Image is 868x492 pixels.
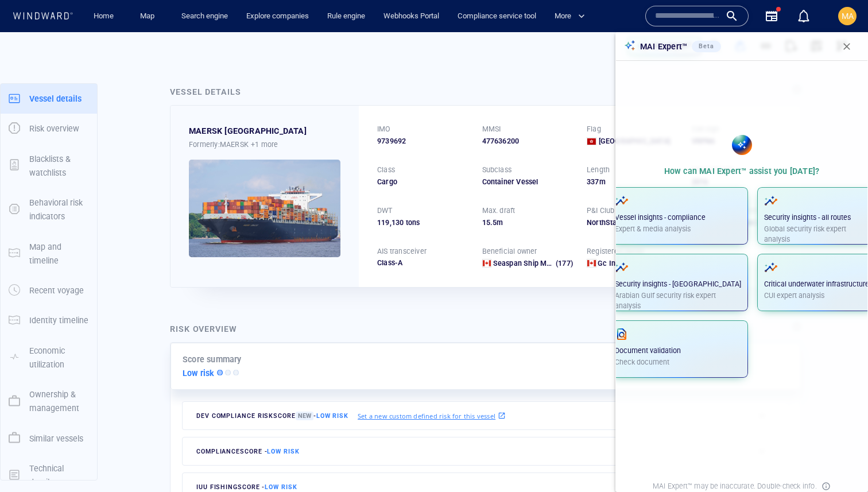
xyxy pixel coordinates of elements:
[490,218,493,227] span: .
[1,144,97,188] button: Blacklists & watchlists
[323,6,370,26] a: Rule engine
[1,247,97,258] a: Map and timeline
[1,469,97,480] a: Technical details
[377,177,468,187] div: Cargo
[615,224,741,234] p: Expert & media analysis
[1,276,97,305] button: Recent voyage
[1,123,97,134] a: Risk overview
[316,412,348,420] span: Low risk
[377,258,402,267] span: Class-A
[482,124,501,134] p: MMSI
[797,9,811,23] div: Notification center
[29,152,89,180] p: Blacklists & watchlists
[1,285,97,296] a: Recent voyage
[131,6,168,26] button: Map
[170,322,237,336] div: Risk overview
[242,6,313,26] a: Explore companies
[598,258,677,269] a: Gc Intermodal Xx Ltd. (1)
[493,218,497,227] span: 5
[377,246,427,257] p: AIS transceiver
[1,114,97,144] button: Risk overview
[29,122,79,135] p: Risk overview
[587,177,599,186] span: 337
[135,6,163,26] a: Map
[29,313,88,327] p: Identity timeline
[29,432,83,445] p: Similar vessels
[189,138,340,150] div: Formerly: MAERSK
[29,92,82,106] p: Vessel details
[482,206,516,216] p: Max. draft
[1,432,97,443] a: Similar vessels
[554,258,573,269] span: (177)
[1,396,97,406] a: Ownership & management
[587,218,678,228] div: NorthStandard
[664,164,820,178] p: How can MAI Expert™ assist you [DATE]?
[608,320,748,378] button: Document validationCheck document
[482,177,573,187] div: Container Vessel
[358,409,506,422] a: Set a new custom defined risk for this vessel
[615,357,741,367] p: Check document
[587,165,610,175] p: Length
[599,136,670,146] span: [GEOGRAPHIC_DATA]
[189,124,307,138] span: MAERSK GIBRALTAR
[1,351,97,362] a: Economic utilization
[377,124,391,134] p: IMO
[615,346,741,356] p: Document validation
[29,388,89,416] p: Ownership & management
[699,42,714,50] span: Beta
[555,10,585,23] span: More
[493,258,573,269] a: Seaspan Ship Management Ltd (177)
[251,138,278,150] p: +1 more
[29,196,89,224] p: Behavioral risk indicators
[493,259,597,268] span: Seaspan Ship Management Ltd
[608,254,748,311] button: Security insights - [GEOGRAPHIC_DATA]Arabian Gulf security risk expert analysis
[89,6,118,26] a: Home
[587,206,615,216] p: P&I Club
[177,6,232,26] a: Search engine
[1,160,97,171] a: Blacklists & watchlists
[1,92,97,103] a: Vessel details
[265,483,297,491] span: Low risk
[482,136,573,146] div: 477636200
[599,177,606,186] span: m
[183,366,215,380] p: Low risk
[1,188,97,232] button: Behavioral risk indicators
[615,279,741,289] p: Security insights - [GEOGRAPHIC_DATA]
[377,136,406,146] span: 9739692
[453,6,541,26] a: Compliance service tool
[85,6,122,26] button: Home
[482,246,537,257] p: Beneficial owner
[836,5,859,28] button: MA
[377,218,468,228] div: 119,130 tons
[1,336,97,380] button: Economic utilization
[1,424,97,454] button: Similar vessels
[189,124,307,138] div: MAERSK [GEOGRAPHIC_DATA]
[482,165,512,175] p: Subclass
[196,412,348,420] span: Dev Compliance risk score -
[587,124,601,134] p: Flag
[189,160,340,257] img: 590a2fa11585b960d286e416_0
[1,305,97,335] button: Identity timeline
[196,448,300,455] span: compliance score -
[29,462,89,490] p: Technical details
[587,246,644,257] p: Registered owner
[615,290,741,311] p: Arabian Gulf security risk expert analysis
[842,11,854,21] span: MA
[640,40,687,53] p: MAI Expert™
[1,379,97,424] button: Ownership & management
[196,483,297,491] span: IUU Fishing score -
[29,344,89,372] p: Economic utilization
[170,85,241,99] div: Vessel details
[29,284,84,297] p: Recent voyage
[183,352,242,366] p: Score summary
[550,6,595,26] button: More
[379,6,444,26] a: Webhooks Portal
[377,206,393,216] p: DWT
[608,187,748,245] button: Vessel insights - complianceExpert & media analysis
[819,440,859,483] iframe: Chat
